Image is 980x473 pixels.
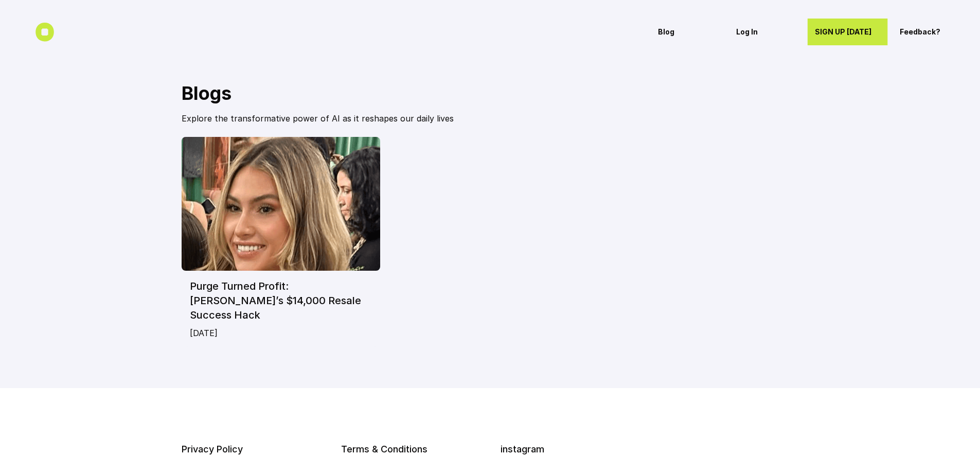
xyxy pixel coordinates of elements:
a: Log In [729,19,802,45]
p: Feedback? [900,28,958,37]
a: Terms & Conditions [341,444,427,454]
a: Purge Turned Profit: [PERSON_NAME]’s $14,000 Resale Success Hack[DATE] [182,137,381,347]
p: [DATE] [190,327,372,339]
p: Explore the transformative power of AI as it reshapes our daily lives [182,113,531,124]
p: Blog [658,28,717,37]
a: Privacy Policy [182,444,243,454]
a: SIGN UP [DATE] [807,19,887,45]
a: Blog [651,19,724,45]
a: instagram [501,444,544,454]
p: Log In [736,28,795,37]
a: Feedback? [893,19,966,45]
h6: Purge Turned Profit: [PERSON_NAME]’s $14,000 Resale Success Hack [190,279,372,322]
p: SIGN UP [DATE] [814,28,881,37]
h2: Blogs [182,82,531,104]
